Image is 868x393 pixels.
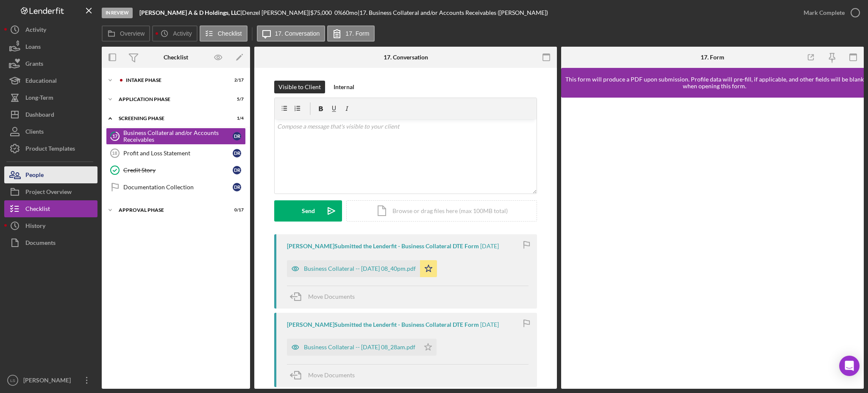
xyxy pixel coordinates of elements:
[123,129,233,143] div: Business Collateral and/or Accounts Receivables
[287,339,437,356] button: Business Collateral -- [DATE] 08_28am.pdf
[570,106,856,380] iframe: Lenderfit form
[218,30,242,37] label: Checklist
[342,9,358,16] div: 60 mo
[233,149,241,157] div: D R
[804,4,845,21] div: Mark Complete
[308,371,355,379] span: Move Documents
[200,25,248,42] button: Checklist
[329,81,359,93] button: Internal
[274,81,325,93] button: Visible to Client
[480,321,499,328] time: 2025-08-25 12:28
[152,25,197,42] button: Activity
[119,97,223,102] div: Application Phase
[139,9,240,16] b: [PERSON_NAME] A & D Holdings, LLC
[228,116,244,121] div: 1 / 4
[126,78,223,83] div: Intake Phase
[106,162,246,179] a: Credit StoryDR
[302,200,315,222] div: Send
[565,76,864,90] div: This form will produce a PDF upon submission. Profile data will pre-fill, if applicable, and othe...
[228,78,244,83] div: 2 / 17
[278,81,321,93] div: Visible to Client
[327,25,375,42] button: 17. Form
[480,243,499,250] time: 2025-09-01 00:40
[358,9,548,16] div: | 17. Business Collateral and/or Accounts Receivables ([PERSON_NAME])
[102,25,150,42] button: Overview
[257,25,325,42] button: 17. Conversation
[304,265,416,272] div: Business Collateral -- [DATE] 08_40pm.pdf
[164,54,188,61] div: Checklist
[310,9,332,16] span: $75,000
[112,151,117,156] tspan: 18
[334,9,342,16] div: 0 %
[123,167,233,174] div: Credit Story
[4,372,97,389] button: LS[PERSON_NAME]
[233,132,241,140] div: D R
[119,208,223,213] div: Approval Phase
[228,97,244,102] div: 5 / 7
[384,54,428,61] div: 17. Conversation
[795,4,864,21] button: Mark Complete
[275,30,320,37] label: 17. Conversation
[287,321,479,328] div: [PERSON_NAME] Submitted the Lenderfit - Business Collateral DTE Form
[106,128,246,145] a: 17Business Collateral and/or Accounts ReceivablesDR
[287,365,363,386] button: Move Documents
[242,9,310,16] div: Denzel [PERSON_NAME] |
[102,8,133,18] div: In Review
[123,184,233,191] div: Documentation Collection
[10,378,15,383] text: LS
[287,243,479,250] div: [PERSON_NAME] Submitted the Lenderfit - Business Collateral DTE Form
[106,145,246,162] a: 18Profit and Loss StatementDR
[304,344,415,351] div: Business Collateral -- [DATE] 08_28am.pdf
[123,150,233,157] div: Profit and Loss Statement
[701,54,724,61] div: 17. Form
[228,208,244,213] div: 0 / 17
[233,183,241,191] div: D R
[106,179,246,196] a: Documentation CollectionDR
[173,30,192,37] label: Activity
[287,260,437,277] button: Business Collateral -- [DATE] 08_40pm.pdf
[274,200,342,222] button: Send
[308,293,355,300] span: Move Documents
[119,116,223,121] div: Screening Phase
[334,81,354,93] div: Internal
[839,356,860,376] div: Open Intercom Messenger
[287,286,363,307] button: Move Documents
[139,9,242,16] div: |
[120,30,145,37] label: Overview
